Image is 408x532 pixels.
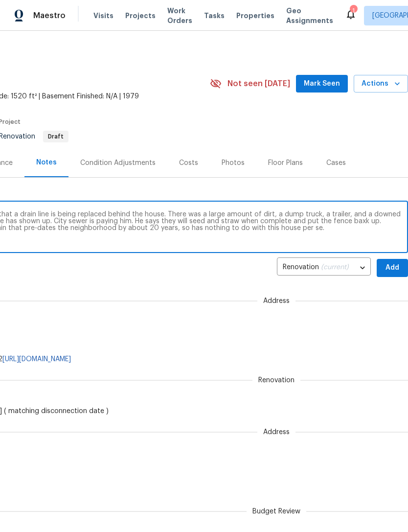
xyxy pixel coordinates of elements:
[125,11,156,21] span: Projects
[179,158,198,168] div: Costs
[257,296,295,306] span: Address
[362,78,400,90] span: Actions
[204,12,225,19] span: Tasks
[36,158,57,167] div: Notes
[277,256,371,280] div: Renovation (current)
[33,11,66,21] span: Maestro
[167,6,192,25] span: Work Orders
[227,79,290,89] span: Not seen [DATE]
[321,264,349,271] span: (current)
[354,75,408,93] button: Actions
[252,375,300,385] span: Renovation
[80,158,156,168] div: Condition Adjustments
[286,6,333,25] span: Geo Assignments
[236,11,274,21] span: Properties
[247,507,306,516] span: Budget Review
[93,11,113,21] span: Visits
[296,75,348,93] button: Mark Seen
[326,158,346,168] div: Cases
[377,259,408,277] button: Add
[44,134,68,139] span: Draft
[257,427,295,437] span: Address
[304,78,340,90] span: Mark Seen
[2,356,71,363] a: [URL][DOMAIN_NAME]
[222,158,245,168] div: Photos
[350,6,357,16] div: 1
[268,158,303,168] div: Floor Plans
[385,262,400,274] span: Add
